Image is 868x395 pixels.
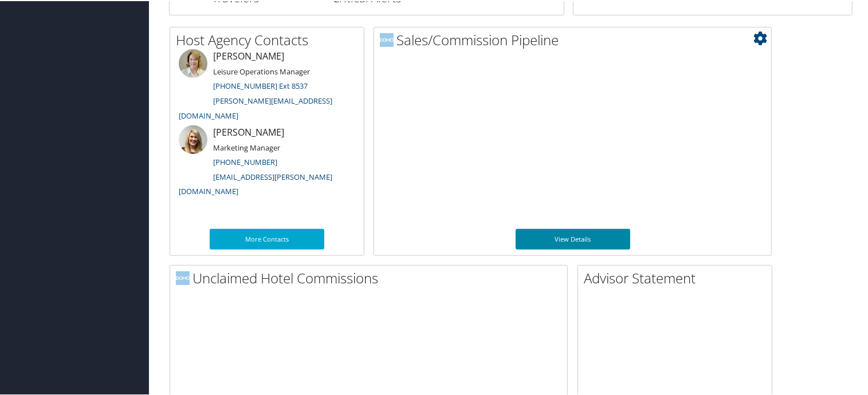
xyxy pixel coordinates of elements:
[173,48,361,124] li: [PERSON_NAME]
[179,171,332,196] a: [EMAIL_ADDRESS][PERSON_NAME][DOMAIN_NAME]
[176,29,364,49] h2: Host Agency Contacts
[210,228,324,248] a: More Contacts
[179,48,207,77] img: meredith-price.jpg
[173,124,361,200] li: [PERSON_NAME]
[213,65,310,76] small: Leisure Operations Manager
[213,80,308,90] a: [PHONE_NUMBER] Ext 8537
[213,156,277,166] a: [PHONE_NUMBER]
[584,267,772,287] h2: Advisor Statement
[179,124,207,153] img: ali-moffitt.jpg
[516,228,630,248] a: View Details
[213,141,280,152] small: Marketing Manager
[176,267,567,287] h2: Unclaimed Hotel Commissions
[176,270,190,284] img: domo-logo.png
[380,32,394,46] img: domo-logo.png
[380,29,771,49] h2: Sales/Commission Pipeline
[179,94,332,120] a: [PERSON_NAME][EMAIL_ADDRESS][DOMAIN_NAME]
